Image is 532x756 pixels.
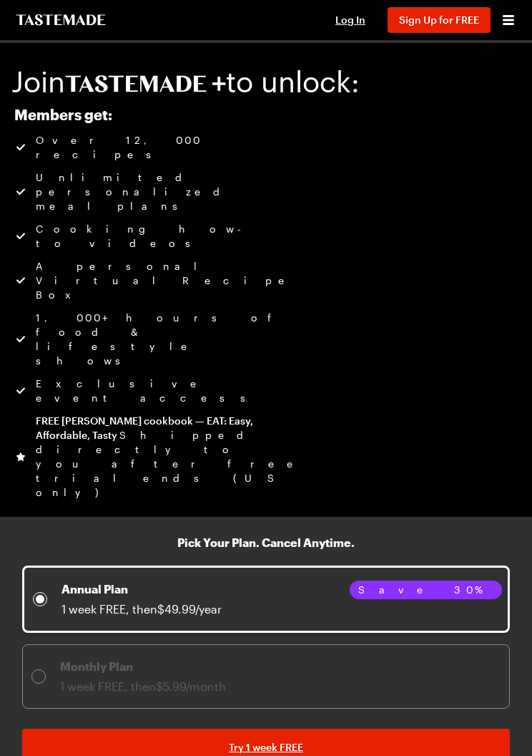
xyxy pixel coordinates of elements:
[61,581,222,598] p: Annual Plan
[36,377,306,405] span: Exclusive event access
[14,14,107,26] a: To Tastemade Home Page
[229,740,303,755] span: Try 1 week FREE
[36,222,306,251] span: Cooking how-to videos
[358,582,493,598] span: Save 30%
[14,106,306,123] h2: Members get:
[388,7,491,33] button: Sign Up for FREE
[60,679,226,693] span: 1 week FREE, then $5.99/month
[60,658,226,675] p: Monthly Plan
[177,534,355,551] h3: Pick Your Plan. Cancel Anytime.
[36,429,305,498] span: Shipped directly to you after free trial ends (US only)
[399,14,479,26] span: Sign Up for FREE
[36,311,306,368] span: 1,000+ hours of food & lifestyle shows
[499,11,518,29] button: Open menu
[36,170,306,213] span: Unlimited personalized meal plans
[11,66,360,97] h1: Join to unlock:
[322,13,379,27] button: Log In
[36,414,306,500] div: FREE [PERSON_NAME] cookbook — EAT: Easy, Affordable, Tasty
[14,133,306,500] ul: Tastemade+ Annual subscription benefits
[36,133,306,162] span: Over 12,000 recipes
[61,602,222,616] span: 1 week FREE, then $49.99/year
[335,14,365,26] span: Log In
[36,259,306,302] span: A personal Virtual Recipe Box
